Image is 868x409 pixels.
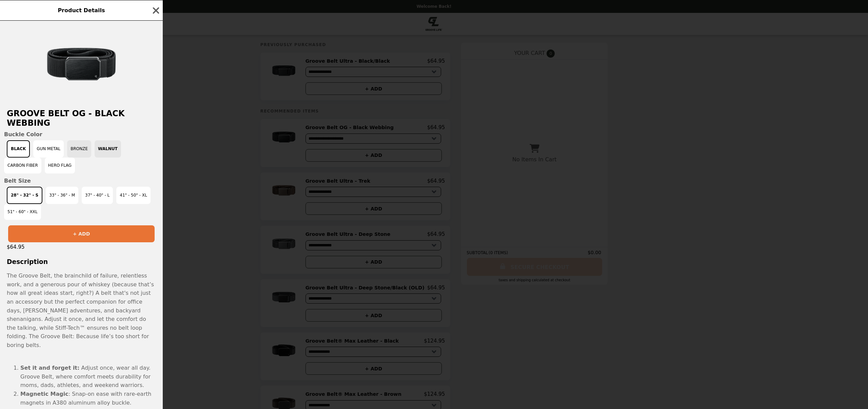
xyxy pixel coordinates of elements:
[7,140,30,158] button: Black
[8,225,155,242] button: + ADD
[20,391,68,397] b: Magnetic Magic
[4,204,41,220] button: 51" - 60" - XXL
[33,140,64,158] button: Gun Metal
[45,158,75,173] button: Hero Flag
[67,140,91,158] button: Bronze
[25,26,138,102] img: Black / 28" - 32" - S
[7,187,42,204] button: 28" - 32" - S
[82,187,113,204] button: 37" - 40" - L
[4,178,159,184] span: Belt Size
[46,187,78,204] button: 33" - 36" - M
[7,271,156,349] div: The Groove Belt, the brainchild of failure, relentless work, and a generous pour of whiskey (beca...
[4,131,159,138] span: Buckle Color
[20,364,156,390] li: Adjust once, wear all day. Groove Belt, where comfort meets durability for moms, dads, athletes, ...
[20,365,79,371] b: Set it and forget it:
[58,7,105,14] span: Product Details
[116,187,150,204] button: 41" - 50" - XL
[4,158,41,173] button: Carbon Fiber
